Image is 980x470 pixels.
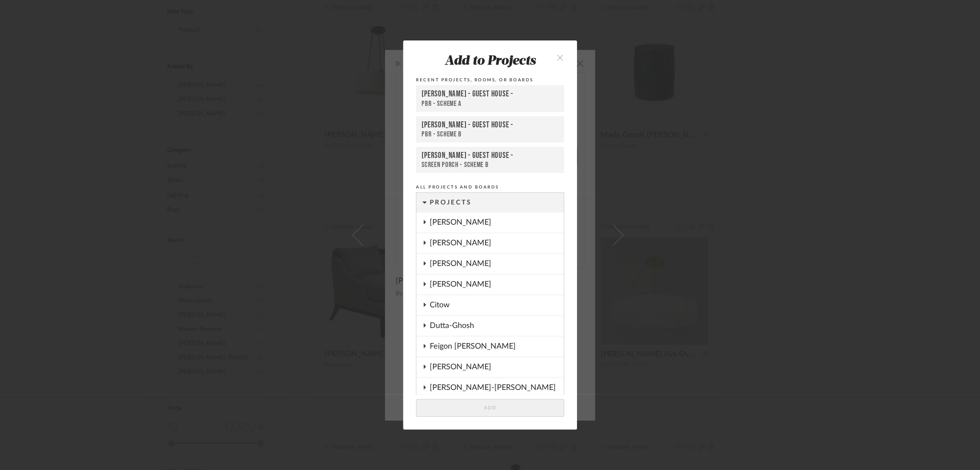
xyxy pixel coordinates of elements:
div: Screen Porch - Scheme B [422,161,558,169]
div: Citow [430,295,564,315]
div: Add to Projects [416,54,564,69]
div: PBR - Scheme B [422,130,558,139]
div: [PERSON_NAME] [430,357,564,377]
div: [PERSON_NAME] [430,275,564,294]
div: PBR - Scheme A [422,99,558,108]
div: [PERSON_NAME] [430,233,564,253]
div: [PERSON_NAME]-[PERSON_NAME] [430,378,564,398]
div: [PERSON_NAME] [430,254,564,274]
div: [PERSON_NAME] - Guest House - [422,89,558,99]
div: Feigon [PERSON_NAME] [430,337,564,356]
div: All Projects and Boards [416,183,564,191]
div: [PERSON_NAME] [430,213,564,232]
div: Dutta-Ghosh [430,316,564,336]
div: [PERSON_NAME] - Guest House - [422,151,558,161]
div: Projects [430,193,564,213]
button: close [547,48,573,66]
button: Add [416,399,564,417]
div: Recent Projects, Rooms, or Boards [416,76,564,84]
div: [PERSON_NAME] - Guest House - [422,120,558,130]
